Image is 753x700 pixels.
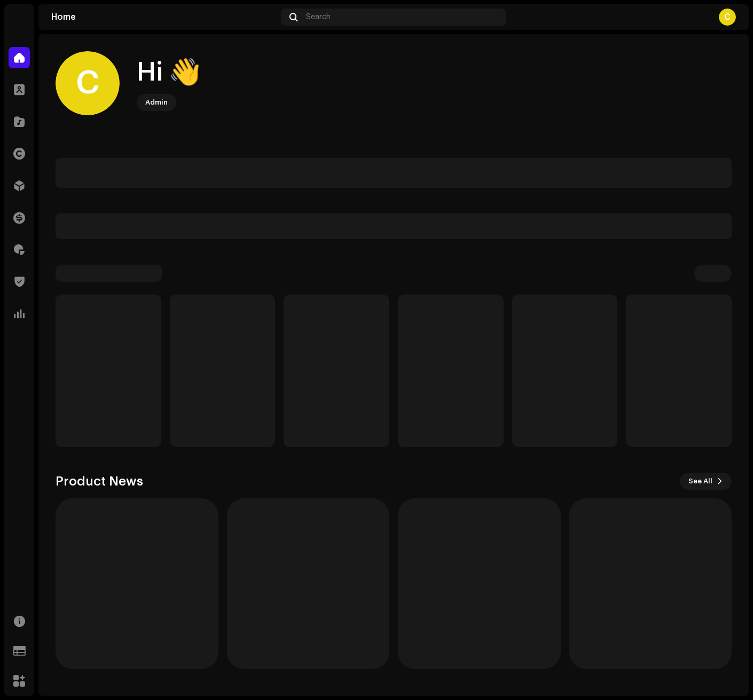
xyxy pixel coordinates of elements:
[680,473,732,490] button: See All
[306,13,331,21] span: Search
[719,9,736,26] div: C
[56,51,120,115] div: C
[51,13,277,21] div: Home
[137,55,201,90] div: Hi 👋
[56,473,143,490] h3: Product News
[145,96,168,109] div: Admin
[688,471,712,492] span: See All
